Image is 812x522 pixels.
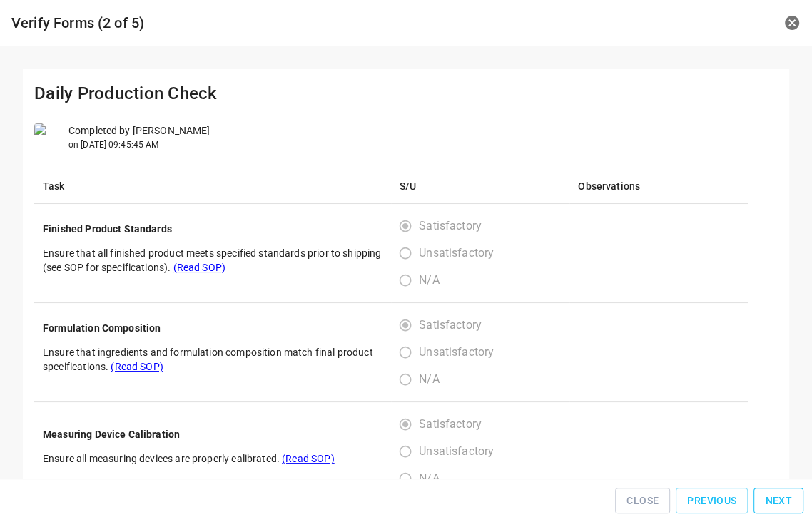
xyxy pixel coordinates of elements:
span: Satisfactory [419,217,482,235]
img: Avatar [34,123,63,152]
span: Satisfactory [419,317,482,334]
p: on [DATE] 09:45:45 AM [68,138,210,151]
span: Next [765,492,792,510]
b: Formulation Composition [43,322,161,334]
th: S/U [391,169,569,204]
b: Finished Product Standards [43,223,172,235]
span: N/A [419,272,439,289]
button: close [783,14,801,31]
div: s/u [400,411,505,492]
p: Daily Production Check [34,81,778,106]
span: N/A [419,371,439,388]
b: Measuring Device Calibration [43,429,180,440]
span: Satisfactory [419,416,482,433]
button: Previous [676,488,748,514]
div: s/u [400,312,505,393]
th: Observations [569,169,748,204]
h6: Verify Forms (2 of 5) [11,11,537,34]
p: Completed by [PERSON_NAME] [68,123,210,138]
span: Close [626,492,659,510]
span: Previous [687,492,736,510]
span: (Read SOP) [173,262,226,273]
span: N/A [419,470,439,487]
span: Unsatisfactory [419,443,494,460]
span: Unsatisfactory [419,344,494,361]
span: Unsatisfactory [419,245,494,262]
span: (Read SOP) [282,453,335,464]
span: (Read SOP) [111,361,163,372]
p: Ensure all measuring devices are properly calibrated. [43,451,382,466]
th: Task [34,169,391,204]
p: Ensure that all finished product meets specified standards prior to shipping (see SOP for specifi... [43,246,382,275]
p: Ensure that ingredients and formulation composition match final product specifications. [43,345,382,374]
div: s/u [400,213,505,294]
button: Close [615,488,670,514]
button: Next [753,488,803,514]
